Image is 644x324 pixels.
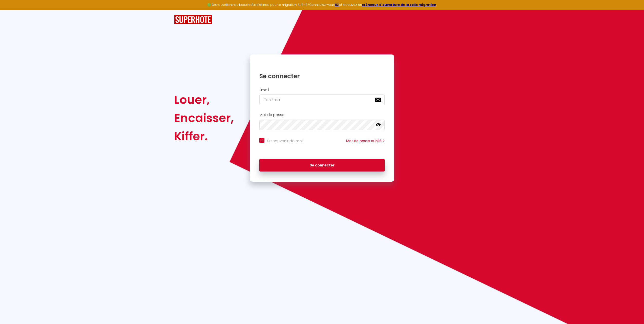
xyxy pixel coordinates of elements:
img: SuperHote logo [174,15,212,24]
h1: Se connecter [259,72,385,80]
div: Kiffer. [174,127,234,145]
input: Ton Email [259,94,385,105]
h2: Mot de passe [259,113,385,117]
a: Mot de passe oublié ? [346,138,385,143]
button: Ouvrir le widget de chat LiveChat [4,2,19,17]
div: Encaisser, [174,109,234,127]
button: Se connecter [259,159,385,172]
a: ICI [335,3,339,7]
div: Louer, [174,91,234,109]
a: créneaux d'ouverture de la salle migration [362,3,436,7]
h2: Email [259,88,385,92]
